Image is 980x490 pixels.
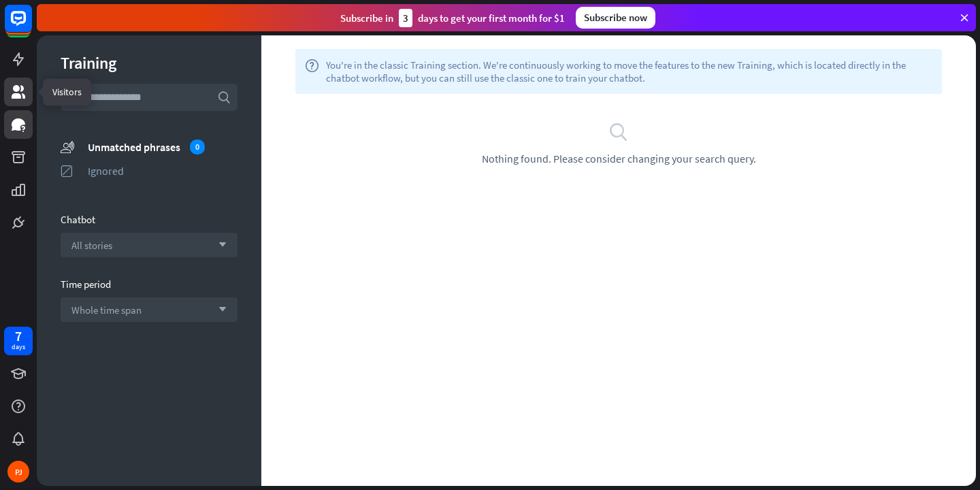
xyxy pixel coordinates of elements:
[15,330,22,342] div: 7
[326,59,932,84] span: You're in the classic Training section. We're continuously working to move the features to the ne...
[212,241,227,249] i: arrow_down
[7,461,29,483] div: PJ
[399,9,412,27] div: 3
[88,140,238,154] div: Unmatched phrases
[61,213,238,226] div: Chatbot
[305,59,319,84] i: help
[61,52,238,73] div: Training
[88,164,238,178] div: Ignored
[217,91,231,104] i: search
[212,306,227,314] i: arrow_down
[340,9,565,27] div: Subscribe in days to get your first month for $1
[12,342,25,352] div: days
[11,5,52,46] button: Open LiveChat chat widget
[71,304,142,316] span: Whole time span
[576,7,655,29] div: Subscribe now
[61,140,74,154] i: unmatched_phrases
[61,164,74,178] i: ignored
[190,140,205,154] div: 0
[4,327,33,355] a: 7 days
[608,121,629,142] i: search
[61,278,238,291] div: Time period
[71,239,112,252] span: All stories
[482,152,756,165] span: Nothing found. Please consider changing your search query.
